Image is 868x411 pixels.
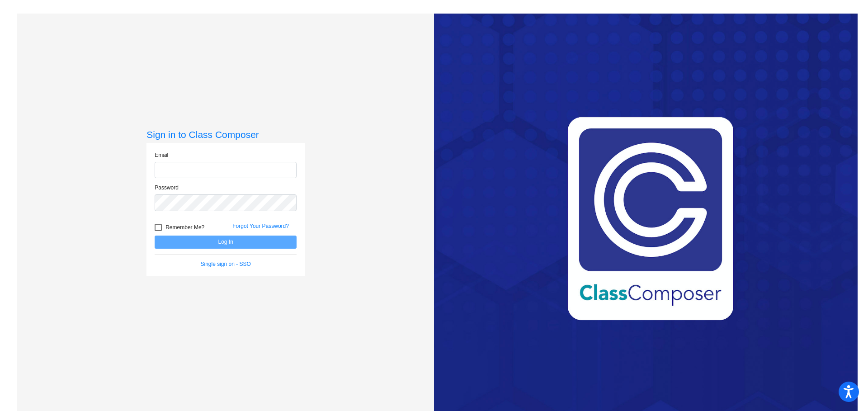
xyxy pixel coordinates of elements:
span: Remember Me? [165,222,204,233]
label: Email [155,151,168,159]
a: Single sign on - SSO [201,261,251,267]
a: Forgot Your Password? [232,223,289,229]
h3: Sign in to Class Composer [146,129,305,140]
button: Log In [155,236,297,249]
label: Password [155,184,179,192]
